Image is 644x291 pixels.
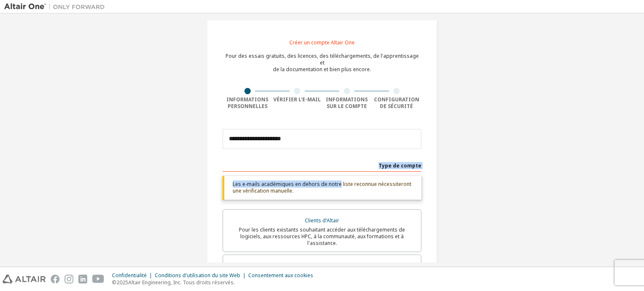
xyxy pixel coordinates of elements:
[233,180,411,194] font: Les e-mails académiques en dehors de notre liste reconnue nécessiteront une vérification manuelle.
[239,226,405,247] font: Pour les clients existants souhaitant accéder aux téléchargements de logiciels, aux ressources HP...
[117,279,128,286] font: 2025
[226,52,419,66] font: Pour des essais gratuits, des licences, des téléchargements, de l'apprentissage et
[248,272,313,279] font: Consentement aux cookies
[155,272,240,279] font: Conditions d'utilisation du site Web
[311,262,333,269] font: Étudiants
[374,96,419,110] font: Configuration de sécurité
[326,96,368,110] font: Informations sur le compte
[305,217,339,224] font: Clients d'Altair
[112,272,147,279] font: Confidentialité
[273,66,371,73] font: de la documentation et bien plus encore.
[51,275,60,283] img: facebook.svg
[3,275,46,283] img: altair_logo.svg
[65,275,73,283] img: instagram.svg
[289,39,355,46] font: Créer un compte Altair One
[379,162,421,169] font: Type de compte
[273,96,321,103] font: Vérifier l'e-mail
[112,279,117,286] font: ©
[92,275,104,283] img: youtube.svg
[226,96,268,110] font: Informations personnelles
[78,275,87,283] img: linkedin.svg
[4,3,109,11] img: Altaïr Un
[128,279,235,286] font: Altair Engineering, Inc. Tous droits réservés.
